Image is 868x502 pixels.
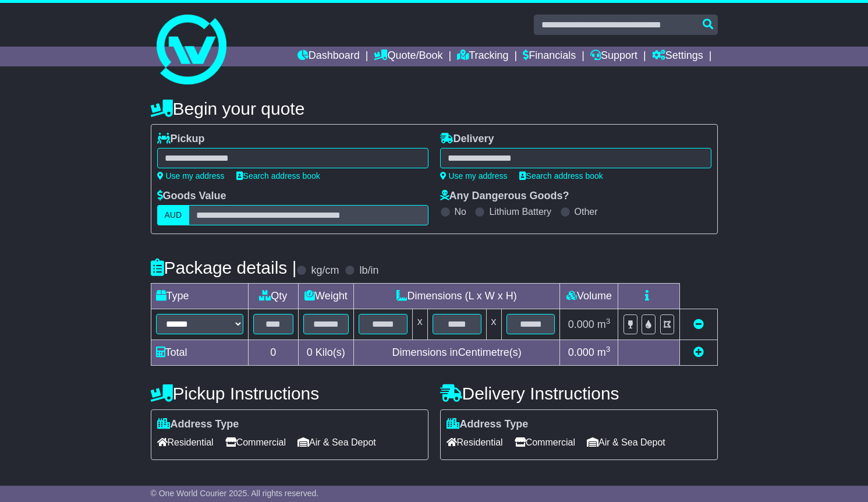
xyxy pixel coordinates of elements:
[568,319,594,330] span: 0.000
[606,317,611,326] sup: 3
[489,206,551,217] label: Lithium Battery
[412,309,427,340] td: x
[151,284,248,309] td: Type
[597,347,611,358] span: m
[236,171,320,181] a: Search address book
[519,171,603,181] a: Search address book
[151,340,248,365] td: Total
[515,433,575,451] span: Commercial
[455,206,466,217] label: No
[157,171,225,181] a: Use my address
[157,433,214,451] span: Residential
[157,205,190,225] label: AUD
[157,418,239,431] label: Address Type
[440,133,494,146] label: Delivery
[298,340,353,365] td: Kilo(s)
[440,384,718,403] h4: Delivery Instructions
[297,433,376,451] span: Air & Sea Depot
[486,309,501,340] td: x
[374,47,442,66] a: Quote/Book
[248,284,298,309] td: Qty
[297,47,360,66] a: Dashboard
[151,489,319,498] span: © One World Courier 2025. All rights reserved.
[353,340,560,365] td: Dimensions in Centimetre(s)
[568,347,594,358] span: 0.000
[248,340,298,365] td: 0
[359,264,378,277] label: lb/in
[311,264,339,277] label: kg/cm
[440,171,508,181] a: Use my address
[157,190,226,203] label: Goods Value
[298,284,353,309] td: Weight
[590,47,637,66] a: Support
[560,284,618,309] td: Volume
[587,433,665,451] span: Air & Sea Depot
[307,347,313,358] span: 0
[440,190,569,203] label: Any Dangerous Goods?
[353,284,560,309] td: Dimensions (L x W x H)
[157,133,205,146] label: Pickup
[597,319,611,330] span: m
[447,433,503,451] span: Residential
[151,384,428,403] h4: Pickup Instructions
[523,47,576,66] a: Financials
[447,418,529,431] label: Address Type
[575,206,598,217] label: Other
[693,319,704,330] a: Remove this item
[151,99,718,118] h4: Begin your quote
[225,433,286,451] span: Commercial
[693,347,704,358] a: Add new item
[457,47,508,66] a: Tracking
[606,345,611,353] sup: 3
[151,258,297,277] h4: Package details |
[652,47,703,66] a: Settings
